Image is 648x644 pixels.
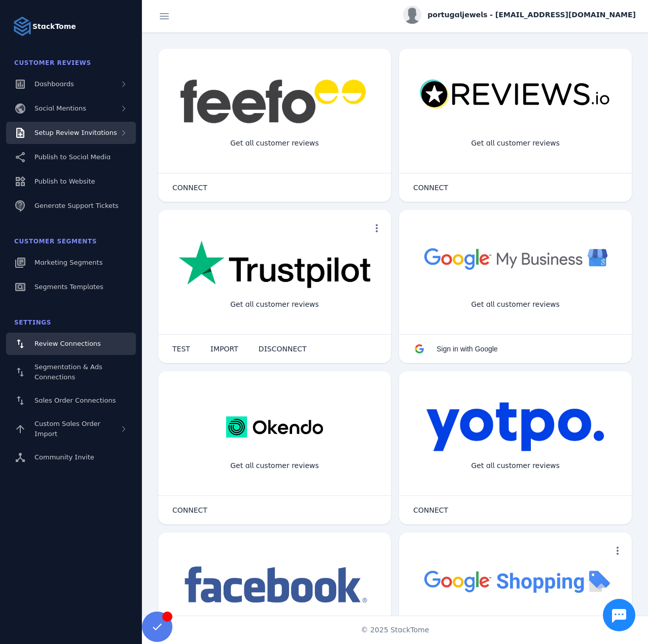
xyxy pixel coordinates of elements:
[34,363,102,381] span: Segmentation & Ads Connections
[426,402,605,452] img: yotpo.png
[14,238,97,245] span: Customer Segments
[34,340,101,347] span: Review Connections
[463,291,568,318] div: Get all customer reviews
[437,345,498,353] span: Sign in with Google
[226,402,323,452] img: okendo.webp
[34,177,95,185] span: Publish to Website
[222,130,327,157] div: Get all customer reviews
[12,16,32,37] img: Logo image
[419,563,611,599] img: googleshopping.png
[455,614,575,640] div: Import Products from Google
[172,345,190,352] span: TEST
[34,259,102,266] span: Marketing Segments
[34,453,94,461] span: Community Invite
[222,452,327,479] div: Get all customer reviews
[367,218,387,238] button: more
[6,276,136,298] a: Segments Templates
[6,146,136,168] a: Publish to Social Media
[34,397,116,404] span: Sales Order Connections
[34,80,74,88] span: Dashboards
[172,184,207,191] span: CONNECT
[34,104,86,112] span: Social Mentions
[34,153,111,161] span: Publish to Social Media
[34,129,117,136] span: Setup Review Invitations
[6,333,136,355] a: Review Connections
[6,389,136,412] a: Sales Order Connections
[34,283,103,291] span: Segments Templates
[427,10,636,20] span: portugaljewels - [EMAIL_ADDRESS][DOMAIN_NAME]
[419,79,611,110] img: reviewsio.svg
[200,339,248,359] button: IMPORT
[403,6,636,24] button: portugaljewels - [EMAIL_ADDRESS][DOMAIN_NAME]
[419,240,611,276] img: googlebusiness.png
[413,184,448,191] span: CONNECT
[178,240,371,290] img: trustpilot.png
[162,500,218,520] button: CONNECT
[361,625,429,635] span: © 2025 StackTome
[607,541,628,561] button: more
[6,357,136,387] a: Segmentation & Ads Connections
[14,319,51,326] span: Settings
[259,345,307,352] span: DISCONNECT
[178,79,371,124] img: feefo.png
[34,202,119,209] span: Generate Support Tickets
[34,420,100,438] span: Custom Sales Order Import
[6,170,136,193] a: Publish to Website
[14,59,91,66] span: Customer Reviews
[463,452,568,479] div: Get all customer reviews
[248,339,317,359] button: DISCONNECT
[6,195,136,217] a: Generate Support Tickets
[403,177,458,198] button: CONNECT
[210,345,238,352] span: IMPORT
[32,21,76,32] strong: StackTome
[172,507,207,514] span: CONNECT
[403,500,458,520] button: CONNECT
[6,446,136,469] a: Community Invite
[162,177,218,198] button: CONNECT
[403,6,421,24] img: profile.jpg
[162,339,200,359] button: TEST
[222,291,327,318] div: Get all customer reviews
[6,252,136,274] a: Marketing Segments
[403,339,508,359] button: Sign in with Google
[463,130,568,157] div: Get all customer reviews
[178,563,371,608] img: facebook.png
[413,507,448,514] span: CONNECT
